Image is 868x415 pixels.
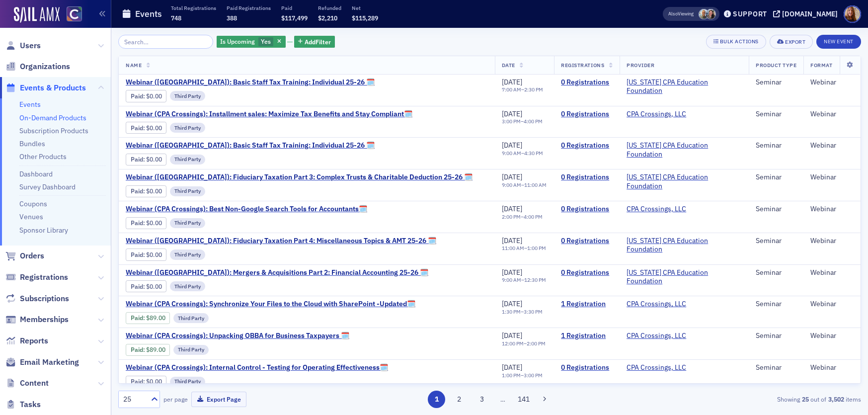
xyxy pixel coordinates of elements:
[627,363,686,372] a: CPA Crossings, LLC
[627,300,689,309] span: CPA Crossings, LLC
[131,251,143,258] a: Paid
[227,4,271,11] p: Paid Registrations
[473,391,490,408] button: 3
[627,173,742,190] span: California CPA Education Foundation
[19,169,53,178] a: Dashboard
[810,332,854,340] div: Webinar
[5,40,41,51] a: Users
[20,378,49,389] span: Content
[810,205,854,214] div: Webinar
[502,340,524,347] time: 12:00 PM
[756,300,796,309] div: Seminar
[131,346,146,353] span: :
[524,181,547,188] time: 11:00 AM
[627,205,689,214] span: CPA Crossings, LLC
[131,187,143,195] a: Paid
[19,139,45,148] a: Bundles
[627,110,686,119] a: CPA Crossings, LLC
[131,378,143,385] a: Paid
[170,377,205,387] div: Third Party
[131,283,143,290] a: Paid
[502,214,543,220] div: –
[126,332,349,340] a: Webinar (CPA Crossings): Unpacking OBBA for Business Taxpayers 🗓️
[126,62,142,69] span: Name
[502,150,521,157] time: 9:00 AM
[126,110,412,119] a: Webinar (CPA Crossings): Installment sales: Maximize Tax Benefits and Stay Compliant🗓️
[627,110,689,119] span: CPA Crossings, LLC
[810,237,854,246] div: Webinar
[816,36,861,45] a: New Event
[756,205,796,214] div: Seminar
[131,156,146,163] span: :
[20,335,48,346] span: Reports
[131,251,146,258] span: :
[561,141,613,150] a: 0 Registrations
[502,109,522,118] span: [DATE]
[844,5,861,23] span: Profile
[126,90,166,102] div: Paid: 0 - $0
[502,181,521,188] time: 9:00 AM
[67,6,82,22] img: SailAMX
[502,118,521,125] time: 3:00 PM
[502,236,522,245] span: [DATE]
[146,378,162,385] span: $0.00
[561,205,613,214] a: 0 Registrations
[146,346,165,353] span: $89.00
[126,300,415,309] span: Webinar (CPA Crossings): Synchronize Your Files to the Cloud with SharePoint -Updated🗓️
[756,332,796,340] div: Seminar
[126,268,428,277] a: Webinar ([GEOGRAPHIC_DATA]): Mergers & Acquisitions Part 2: Financial Accounting 25-26 🗓
[502,299,522,308] span: [DATE]
[123,394,145,405] div: 25
[126,78,375,87] a: Webinar ([GEOGRAPHIC_DATA]): Basic Staff Tax Training: Individual 25-26 🗓
[19,226,68,235] a: Sponsor Library
[261,37,271,45] span: Yes
[173,345,209,355] div: Third Party
[502,86,521,93] time: 7:00 AM
[19,113,86,122] a: On-Demand Products
[281,14,308,22] span: $117,499
[5,314,69,325] a: Memberships
[126,237,436,246] span: Webinar (CA): Fiduciary Taxation Part 4: Miscellaneous Topics & AMT 25-26 🗓
[126,312,170,324] div: Paid: 2 - $8900
[756,62,796,69] span: Product Type
[627,78,742,95] a: [US_STATE] CPA Education Foundation
[502,277,546,283] div: –
[756,173,796,182] div: Seminar
[146,187,162,195] span: $0.00
[131,124,143,132] a: Paid
[627,141,742,159] span: California CPA Education Foundation
[773,10,841,17] button: [DOMAIN_NAME]
[171,14,181,22] span: 748
[561,332,613,340] a: 1 Registration
[170,91,205,101] div: Third Party
[502,118,543,125] div: –
[5,399,41,410] a: Tasks
[131,283,146,290] span: :
[502,62,515,69] span: Date
[126,154,166,166] div: Paid: 0 - $0
[502,182,547,188] div: –
[131,346,143,353] a: Paid
[131,378,146,385] span: :
[19,100,41,109] a: Events
[756,268,796,277] div: Seminar
[20,61,70,72] span: Organizations
[135,8,162,20] h1: Events
[627,237,742,254] span: California CPA Education Foundation
[170,218,205,228] div: Third Party
[770,35,813,49] button: Export
[131,187,146,195] span: :
[126,141,375,150] a: Webinar ([GEOGRAPHIC_DATA]): Basic Staff Tax Training: Individual 25-26 🗓
[191,392,246,407] button: Export Page
[126,280,166,292] div: Paid: 0 - $0
[220,37,255,45] span: Is Upcoming
[502,372,543,379] div: –
[561,268,613,277] a: 0 Registrations
[171,4,216,11] p: Total Registrations
[782,9,838,18] div: [DOMAIN_NAME]
[305,37,331,46] span: Add Filter
[502,213,521,220] time: 2:00 PM
[627,363,689,372] span: CPA Crossings, LLC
